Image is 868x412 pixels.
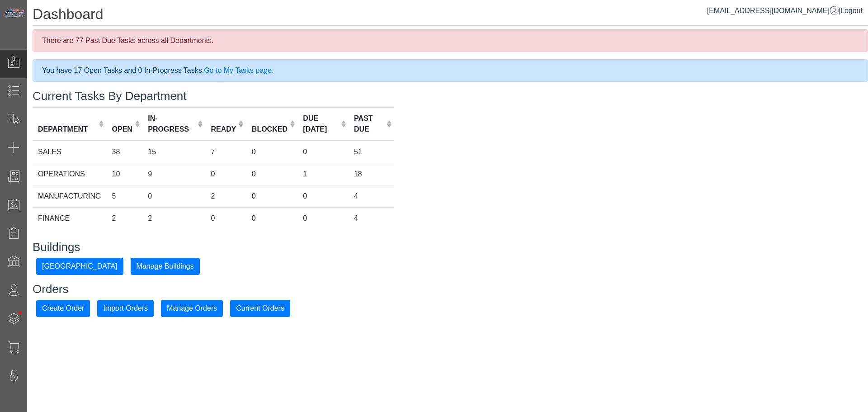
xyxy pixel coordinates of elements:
h3: Buildings [33,240,868,254]
td: 1 [297,163,349,185]
div: | [707,5,863,16]
td: 0 [246,141,298,163]
td: 2 [142,207,205,229]
td: 4 [349,185,394,207]
div: DEPARTMENT [38,124,96,135]
td: OPERATIONS [33,163,107,185]
a: [EMAIL_ADDRESS][DOMAIN_NAME] [707,7,839,14]
a: Manage Buildings [131,262,200,270]
td: 0 [246,207,298,229]
td: 0 [297,141,349,163]
span: • [9,298,32,327]
div: IN-PROGRESS [148,113,195,135]
td: 0 [246,163,298,185]
button: [GEOGRAPHIC_DATA] [36,258,123,275]
a: Import Orders [97,304,154,312]
button: Manage Buildings [131,258,200,275]
td: 38 [107,141,143,163]
span: Logout [840,7,863,14]
a: Create Order [36,304,90,312]
td: 10 [107,163,143,185]
img: Metals Direct Inc Logo [3,8,25,18]
h3: Current Tasks By Department [33,89,868,103]
div: DUE [DATE] [303,113,338,135]
h3: Orders [33,282,868,296]
td: 4 [349,207,394,229]
td: 7 [205,141,246,163]
button: Manage Orders [161,300,223,317]
h1: Dashboard [33,5,868,26]
div: BLOCKED [252,124,288,135]
td: 2 [107,207,143,229]
div: There are 77 Past Due Tasks across all Departments. [33,29,868,52]
td: SALES [33,141,107,163]
div: READY [211,124,236,135]
td: 18 [349,163,394,185]
button: Current Orders [230,300,290,317]
td: 0 [205,163,246,185]
td: 0 [205,207,246,229]
div: PAST DUE [354,113,384,135]
td: 0 [142,185,205,207]
td: FINANCE [33,207,107,229]
td: 0 [297,185,349,207]
a: Manage Orders [161,304,223,312]
div: You have 17 Open Tasks and 0 In-Progress Tasks. [33,59,868,82]
td: 0 [246,185,298,207]
button: Import Orders [97,300,154,317]
div: OPEN [112,124,132,135]
td: 5 [107,185,143,207]
a: Current Orders [230,304,290,312]
td: 2 [205,185,246,207]
td: 9 [142,163,205,185]
a: Go to My Tasks page. [204,66,274,74]
a: [GEOGRAPHIC_DATA] [36,262,123,270]
td: 15 [142,141,205,163]
td: MANUFACTURING [33,185,107,207]
button: Create Order [36,300,90,317]
td: 51 [349,141,394,163]
td: 0 [297,207,349,229]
